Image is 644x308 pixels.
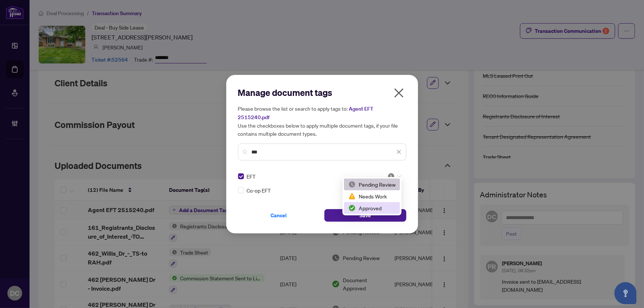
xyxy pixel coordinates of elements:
div: Pending Review [344,179,400,190]
span: close [393,87,405,99]
div: Approved [348,204,396,212]
div: Needs Work [348,192,396,200]
button: Save [324,209,406,222]
h5: Please browse the list or search to apply tags to: Use the checkboxes below to apply multiple doc... [238,104,406,138]
img: status [348,193,356,200]
img: status [348,181,356,188]
h2: Manage document tags [238,87,406,98]
img: status [388,173,395,180]
div: Approved [344,202,400,214]
span: Co-op EFT [247,186,271,194]
button: Cancel [238,209,320,222]
div: Pending Review [348,180,396,188]
img: status [348,204,356,212]
span: Pending Review [388,173,402,180]
span: EFT [247,172,256,180]
span: Agent EFT 2515240.pdf [238,105,374,121]
span: close [396,149,402,155]
span: Cancel [271,210,287,221]
button: Open asap [614,282,637,304]
div: Needs Work [344,190,400,202]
